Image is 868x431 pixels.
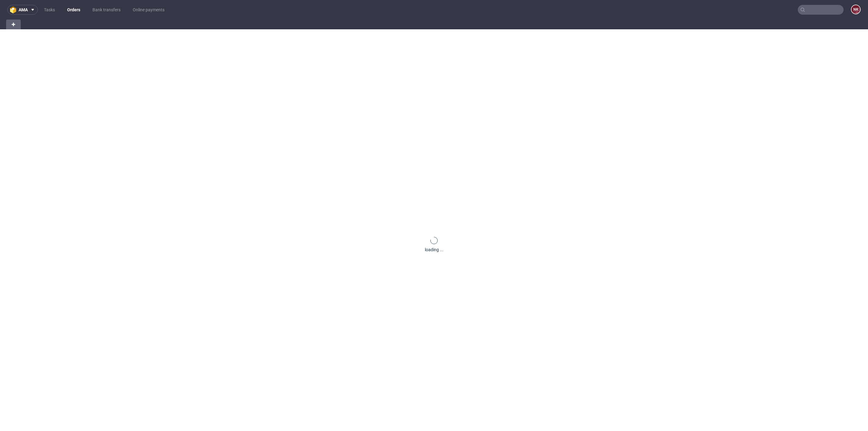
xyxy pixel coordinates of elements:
a: Orders [63,5,84,15]
button: ama [7,5,38,15]
a: Bank transfers [89,5,124,15]
div: loading ... [425,247,443,253]
a: Online payments [129,5,168,15]
img: logo [10,6,19,13]
figcaption: NK [852,5,860,14]
span: ama [19,8,28,12]
a: Tasks [40,5,59,15]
